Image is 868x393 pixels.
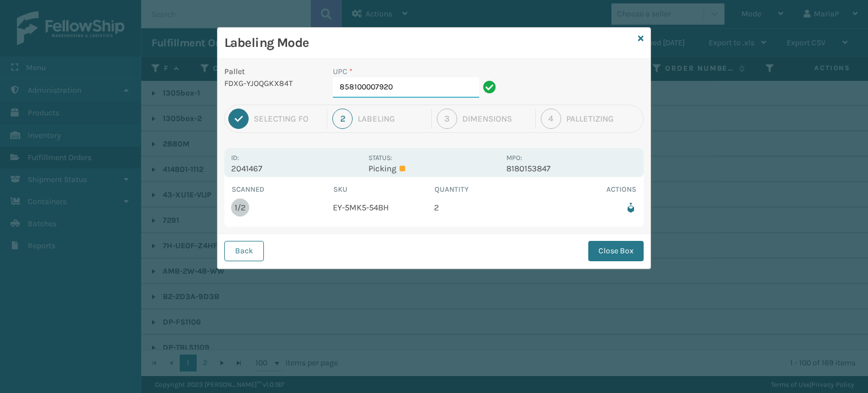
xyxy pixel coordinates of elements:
th: Scanned [231,184,333,195]
div: Labeling [358,114,426,124]
label: Id: [231,154,239,162]
div: 1 [228,109,249,129]
div: Selecting FO [254,114,322,124]
div: 2 [332,109,353,129]
div: 1/2 [235,202,246,213]
label: Status: [368,154,392,162]
p: FDXG-YJOQGKX84T [224,77,319,89]
button: Close Box [588,241,644,261]
label: UPC [333,66,353,77]
button: Back [224,241,264,261]
p: 2041467 [231,163,362,174]
h3: Labeling Mode [224,34,633,51]
div: Dimensions [462,114,530,124]
td: 2 [434,195,536,220]
td: EY-5MK5-54BH [333,195,435,220]
p: Picking [368,163,499,174]
p: Pallet [224,66,319,77]
div: 3 [437,109,457,129]
div: 4 [541,109,561,129]
label: MPO: [506,154,522,162]
p: 8180153847 [506,163,637,174]
th: Quantity [434,184,536,195]
div: Palletizing [566,114,640,124]
th: SKU [333,184,435,195]
td: Remove from box [536,195,637,220]
th: Actions [536,184,637,195]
